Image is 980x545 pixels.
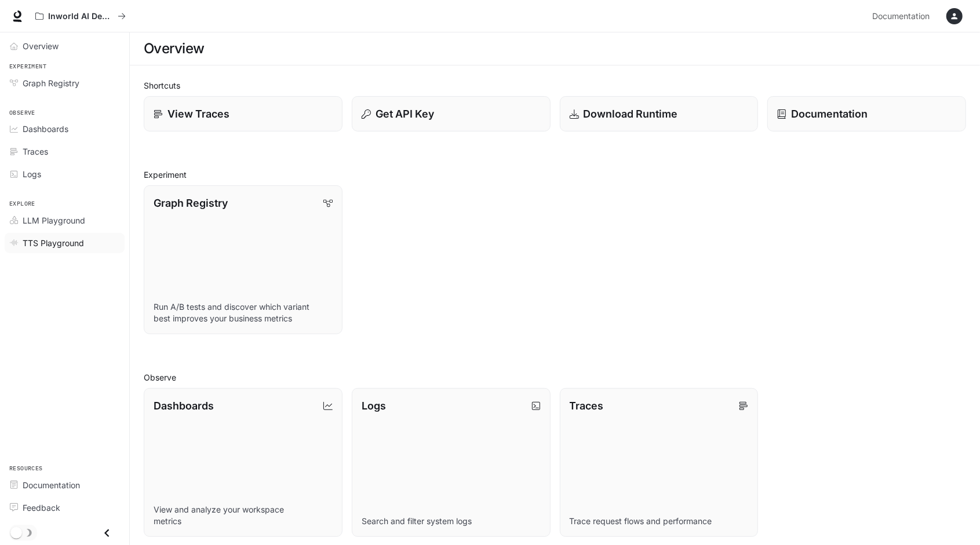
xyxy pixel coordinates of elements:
h2: Shortcuts [144,79,966,92]
a: Documentation [767,96,966,131]
a: View Traces [144,96,343,131]
h1: Overview [144,37,205,60]
a: Graph Registry [5,73,125,93]
a: LLM Playground [5,210,125,231]
a: Download Runtime [560,96,759,131]
p: Search and filter system logs [362,515,541,527]
h2: Observe [144,371,966,383]
a: Dashboards [5,119,125,139]
a: LogsSearch and filter system logs [352,388,551,537]
p: Run A/B tests and discover which variant best improves your business metrics [154,301,333,324]
span: Dark mode toggle [10,526,22,539]
span: Dashboards [23,123,68,135]
a: Documentation [868,5,938,28]
a: Documentation [5,475,125,495]
button: All workspaces [30,5,131,28]
a: DashboardsView and analyze your workspace metrics [144,388,343,537]
p: Trace request flows and performance [570,515,749,527]
a: TracesTrace request flows and performance [560,388,759,537]
a: Feedback [5,498,125,518]
h2: Experiment [144,169,966,181]
span: TTS Playground [23,237,84,249]
span: LLM Playground [23,214,85,226]
p: Graph Registry [154,195,228,211]
a: Traces [5,141,125,162]
a: Overview [5,36,125,56]
a: Logs [5,164,125,184]
p: Get API Key [376,106,434,122]
span: Logs [23,168,41,180]
p: View and analyze your workspace metrics [154,504,333,527]
span: Traces [23,145,48,158]
p: View Traces [167,106,229,122]
p: Documentation [791,106,868,122]
span: Overview [23,40,59,52]
p: Download Runtime [584,106,678,122]
button: Close drawer [94,521,120,545]
span: Feedback [23,502,60,514]
span: Documentation [872,9,930,24]
span: Documentation [23,479,80,491]
span: Graph Registry [23,77,79,89]
p: Dashboards [154,398,214,414]
p: Traces [570,398,604,414]
a: Graph RegistryRun A/B tests and discover which variant best improves your business metrics [144,185,343,334]
p: Logs [362,398,386,414]
p: Inworld AI Demos [48,12,113,21]
button: Get API Key [352,96,551,131]
a: TTS Playground [5,233,125,253]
